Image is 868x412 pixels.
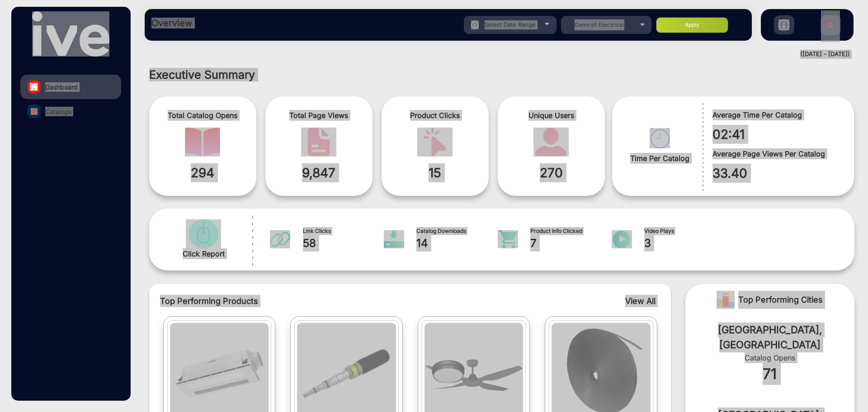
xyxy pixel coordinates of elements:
span: Total Page Views [272,110,366,121]
img: Sign%20Up.svg [821,10,840,42]
span: Average Page Views Per Catalog [712,148,840,159]
span: Select Date Range [485,21,536,28]
span: Catalogs [45,107,71,116]
span: 3 [644,235,726,251]
img: home [30,83,38,91]
button: Apply [656,17,728,33]
span: 14 [416,235,498,251]
div: Catalog Opens [699,352,841,363]
span: Click Report [183,248,225,259]
img: catalog [612,230,632,248]
div: 71 [699,363,841,385]
img: catalog [185,128,220,156]
h3: Overview [151,18,278,28]
span: Dashboard [45,82,78,92]
img: Rank image [717,291,735,309]
span: 15 [388,163,482,182]
img: catalog [270,230,290,248]
img: catalog [186,219,221,248]
a: Catalogs [20,99,121,123]
img: catalog [533,128,569,156]
img: catalog [31,108,38,115]
h1: Executive Summary [149,68,854,81]
span: 9,847 [272,163,366,182]
span: Link Clicks [303,227,385,235]
span: 58 [303,235,385,251]
img: catalog [498,230,518,248]
a: Dashboard [20,75,121,99]
img: catalog [301,128,336,156]
span: 7 [530,235,612,251]
span: Top Performing Products [160,295,541,307]
div: [GEOGRAPHIC_DATA], [GEOGRAPHIC_DATA] [699,322,841,352]
span: Product Info Clicked [530,227,612,235]
span: 294 [156,163,250,182]
img: h2download.svg [778,19,789,30]
span: Product Clicks [388,110,482,121]
span: 270 [505,163,598,182]
div: ([DATE] - [DATE]) [136,50,850,59]
span: Gemcell Electrical [575,21,624,28]
span: Unique Users [505,110,598,121]
span: Catalog Downloads [416,227,498,235]
img: catalog [650,128,670,148]
span: Average Time Per Catalog [712,109,840,120]
img: icon [471,21,479,28]
span: Top Performing Cities [738,291,823,309]
span: Video Plays [644,227,726,235]
button: View All [623,295,653,307]
img: catalog [384,230,404,248]
span: 33.40 [712,164,840,183]
span: 02:41 [712,125,840,144]
img: vmg-logo [32,11,109,57]
img: catalog [417,128,453,156]
span: View All [625,296,656,306]
span: Total Catalog Opens [156,110,250,121]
